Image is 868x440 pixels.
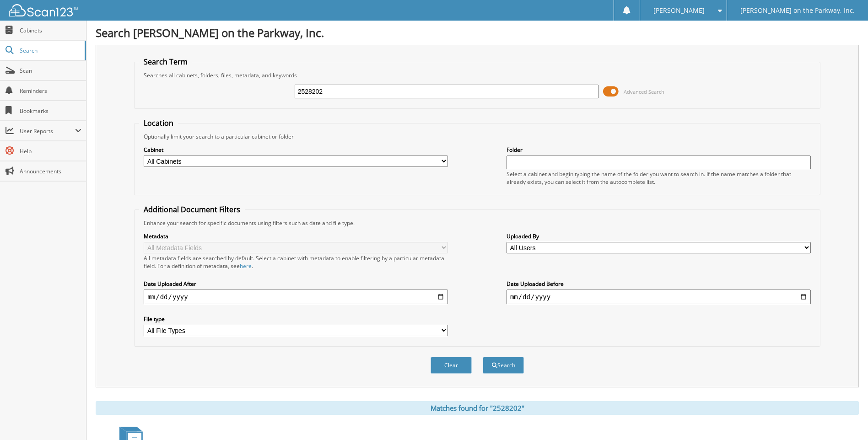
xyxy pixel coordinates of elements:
span: User Reports [20,127,75,135]
img: scan123-logo-white.svg [9,4,78,16]
button: Search [483,357,524,374]
button: Clear [431,357,472,374]
label: Date Uploaded After [144,280,448,288]
legend: Additional Document Filters [139,204,245,215]
h1: Search [PERSON_NAME] on the Parkway, Inc. [96,25,859,40]
span: Bookmarks [20,107,81,115]
label: File type [144,315,448,323]
label: Uploaded By [507,232,811,240]
span: Advanced Search [624,88,664,95]
div: Enhance your search for specific documents using filters such as date and file type. [139,219,815,227]
span: Cabinets [20,27,81,34]
div: All metadata fields are searched by default. Select a cabinet with metadata to enable filtering b... [144,254,448,270]
span: Search [20,47,80,54]
span: [PERSON_NAME] on the Parkway, Inc. [740,8,855,13]
span: [PERSON_NAME] [653,8,705,13]
span: Help [20,147,81,155]
div: Searches all cabinets, folders, files, metadata, and keywords [139,71,815,79]
span: Scan [20,67,81,75]
div: Select a cabinet and begin typing the name of the folder you want to search in. If the name match... [507,170,811,186]
span: Reminders [20,87,81,95]
label: Date Uploaded Before [507,280,811,288]
a: here [240,262,252,270]
legend: Search Term [139,57,192,67]
label: Cabinet [144,146,448,154]
span: Announcements [20,167,81,175]
legend: Location [139,118,178,128]
input: end [507,290,811,304]
input: start [144,290,448,304]
div: Matches found for "2528202" [96,401,859,415]
div: Optionally limit your search to a particular cabinet or folder [139,133,815,140]
label: Metadata [144,232,448,240]
label: Folder [507,146,811,154]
